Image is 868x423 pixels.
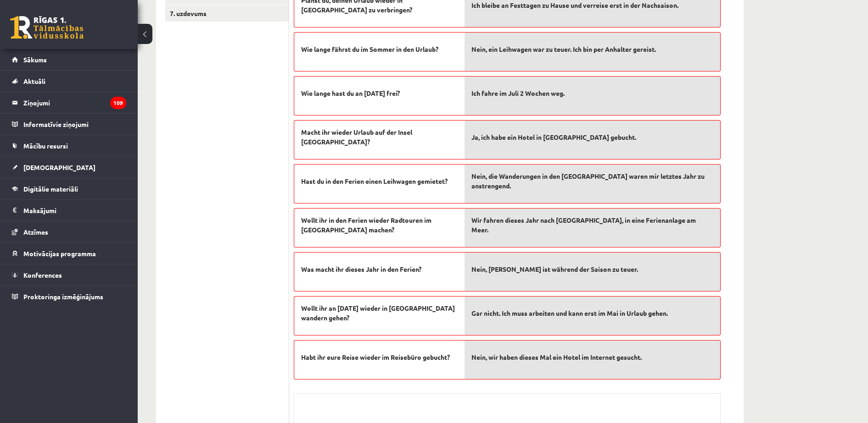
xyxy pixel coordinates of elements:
span: Ich fahre im Juli 2 Wochen weg. [471,88,565,98]
span: Wollt ihr in den Ferien wieder Radtouren im [GEOGRAPHIC_DATA] machen? [301,215,458,235]
span: Ja, ich habe ein Hotel in [GEOGRAPHIC_DATA] gebucht. [471,132,636,142]
span: [DEMOGRAPHIC_DATA] [23,163,95,171]
span: Mācību resursi [23,142,68,150]
span: Nein, wir haben dieses Mal ein Hotel im Internet gesucht. [471,352,642,362]
legend: Ziņojumi [23,92,126,113]
a: Motivācijas programma [12,243,126,264]
span: Wie lange hast du an [DATE] frei? [301,88,400,98]
span: Nein, ein Leihwagen war zu teuer. Ich bin per Anhalter gereist. [471,44,656,54]
a: Informatīvie ziņojumi [12,114,126,135]
span: Macht ihr wieder Urlaub auf der Insel [GEOGRAPHIC_DATA]? [301,127,458,147]
a: Aktuāli [12,71,126,92]
span: Konferences [23,271,62,279]
span: Sākums [23,55,47,64]
a: 7. uzdevums [165,5,289,22]
span: Nein, [PERSON_NAME] ist während der Saison zu teuer. [471,264,638,274]
a: Atzīmes [12,221,126,242]
a: Maksājumi [12,200,126,221]
a: Konferences [12,264,126,286]
span: Atzīmes [23,228,48,236]
a: Proktoringa izmēģinājums [12,286,126,307]
span: Gar nicht. Ich muss arbeiten und kann erst im Mai in Urlaub gehen. [471,308,668,318]
a: [DEMOGRAPHIC_DATA] [12,157,126,178]
a: Mācību resursi [12,135,126,156]
span: Nein, die Wanderungen in den [GEOGRAPHIC_DATA] waren mir letztes Jahr zu anstrengend. [471,171,713,191]
span: Habt ihr eure Reise wieder im Reisebüro gebucht? [301,352,450,362]
a: Rīgas 1. Tālmācības vidusskola [10,16,84,39]
a: Sākums [12,49,126,70]
legend: Maksājumi [23,200,126,221]
a: Digitālie materiāli [12,178,126,199]
span: Wir fahren dieses Jahr nach [GEOGRAPHIC_DATA], in eine Ferienanlage am Meer. [471,215,713,235]
span: Was macht ihr dieses Jahr in den Ferien? [301,264,421,274]
span: Motivācijas programma [23,249,96,258]
span: Hast du in den Ferien einen Leihwagen gemietet? [301,176,448,186]
span: Digitālie materiāli [23,185,78,193]
span: Wollt ihr an [DATE] wieder in [GEOGRAPHIC_DATA] wandern gehen? [301,303,458,323]
span: Proktoringa izmēģinājums [23,292,103,301]
span: Aktuāli [23,77,45,85]
span: Ich bleibe an Festtagen zu Hause und verreise erst in der Nachsaison. [471,0,678,10]
a: Ziņojumi109 [12,92,126,113]
span: Wie lange fährst du im Sommer in den Urlaub? [301,44,438,54]
legend: Informatīvie ziņojumi [23,114,126,135]
i: 109 [110,97,126,109]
